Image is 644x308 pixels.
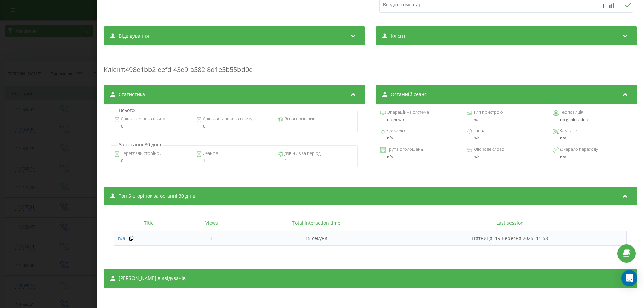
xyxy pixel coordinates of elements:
div: n/a [553,136,632,140]
span: Всього дзвінків [283,116,315,122]
div: 0 [114,124,191,129]
div: n/a [467,117,546,122]
span: Кампанія [559,127,579,134]
div: Open Intercom Messenger [621,270,637,286]
div: 1 [278,159,354,163]
span: [PERSON_NAME] відвідувачів [119,275,186,282]
div: 0 [114,159,191,163]
div: 0 [196,124,272,129]
th: Total interaction time [239,215,393,231]
span: Джерело переходу [559,146,598,153]
span: Канал [472,127,485,134]
span: Операційна система [386,109,429,116]
div: n/a [467,136,546,140]
td: П’ятниця, 19 Вересня 2025, 11:58 [393,231,627,246]
span: Перегляди сторінок [120,150,161,157]
td: 1 [184,231,239,246]
div: n/a [380,136,459,140]
span: Джерело [386,127,405,134]
th: Views [184,215,239,231]
span: Останній сеанс [391,91,427,98]
div: 1 [196,159,272,163]
span: Ключове слово [472,146,504,153]
span: Відвідування [119,33,149,39]
th: Title [114,215,184,231]
a: n/a [118,235,125,242]
td: 15 секунд [239,231,393,246]
span: Сеансів [202,150,218,157]
span: Група оголошень [386,146,423,153]
div: n/a [380,155,459,159]
div: n/a [467,155,546,159]
div: unknown [380,117,459,122]
span: n/a [118,235,125,241]
div: no geolocation [553,117,632,122]
div: : 498e1bb2-eefd-43e9-a582-8d1e5b55bd0e [104,52,637,78]
span: Топ 5 сторінок за останні 30 днів [119,193,195,199]
span: Клієнт [391,33,406,39]
div: 1 [278,124,354,129]
span: Клієнт [104,65,124,74]
p: За останні 30 днів [117,141,163,148]
span: Тип пристрою [472,109,503,116]
span: Днів з останнього візиту [202,116,252,122]
div: n/a [560,155,632,159]
span: Днів з першого візиту [120,116,165,122]
th: Last session [393,215,627,231]
p: Всього [117,107,136,114]
span: Дзвінків за період [283,150,321,157]
span: Статистика [119,91,145,98]
span: Геопозиція [559,109,583,116]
